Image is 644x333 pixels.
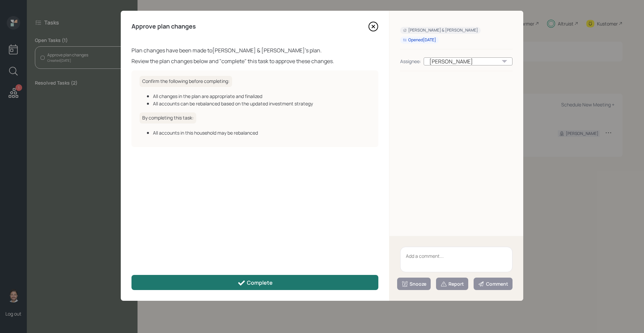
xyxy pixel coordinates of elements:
[131,57,378,65] div: Review the plan changes below and "complete" this task to approve these changes.
[474,278,513,290] button: Comment
[400,58,421,65] div: Assignee:
[403,28,478,33] div: [PERSON_NAME] & [PERSON_NAME]
[403,37,436,43] div: Opened [DATE]
[478,281,508,287] div: Comment
[440,281,464,287] div: Report
[436,278,468,290] button: Report
[424,57,513,65] div: [PERSON_NAME]
[140,112,196,124] h6: By completing this task:
[131,23,196,30] h4: Approve plan changes
[153,100,370,107] div: All accounts can be rebalanced based on the updated investment strategy
[140,76,232,87] h6: Confirm the following before completing:
[153,129,370,136] div: All accounts in this household may be rebalanced
[237,279,273,287] div: Complete
[131,275,378,290] button: Complete
[131,46,378,54] div: Plan changes have been made to [PERSON_NAME] & [PERSON_NAME] 's plan.
[153,93,370,100] div: All changes in the plan are appropriate and finalized
[397,278,431,290] button: Snooze
[401,281,426,287] div: Snooze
